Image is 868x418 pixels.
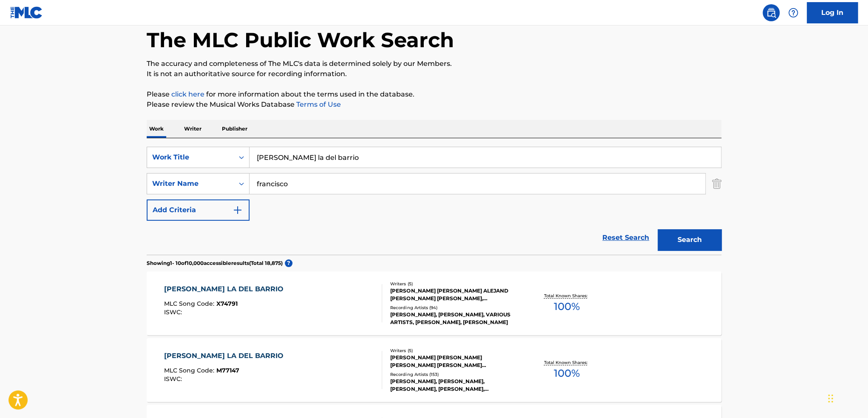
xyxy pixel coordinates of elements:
[164,284,288,294] div: [PERSON_NAME] LA DEL BARRIO
[825,377,868,418] iframe: Chat Widget
[807,2,858,23] a: Log In
[152,179,229,189] div: Writer Name
[233,205,243,215] img: 9d2ae6d4665cec9f34b9.svg
[544,359,589,366] p: Total Known Shares:
[553,366,579,381] span: 100 %
[147,259,283,267] p: Showing 1 - 10 of 10,000 accessible results (Total 18,875 )
[147,199,250,221] button: Add Criteria
[10,6,43,19] img: MLC Logo
[147,27,454,53] h1: The MLC Public Work Search
[390,347,519,354] div: Writers ( 5 )
[390,378,519,393] div: [PERSON_NAME], [PERSON_NAME], [PERSON_NAME], [PERSON_NAME], [PERSON_NAME]
[147,338,721,402] a: [PERSON_NAME] LA DEL BARRIOMLC Song Code:M77147ISWC:Writers (5)[PERSON_NAME] [PERSON_NAME] [PERSO...
[164,308,184,316] span: ISWC :
[390,281,519,287] div: Writers ( 5 )
[147,100,721,110] p: Please review the Musical Works Database
[712,173,721,194] img: Delete Criterion
[785,4,802,21] div: Help
[390,311,519,326] div: [PERSON_NAME], [PERSON_NAME], VARIOUS ARTISTS, [PERSON_NAME], [PERSON_NAME]
[147,120,166,138] p: Work
[164,300,216,307] span: MLC Song Code :
[763,4,780,21] a: Public Search
[598,228,653,247] a: Reset Search
[658,229,721,250] button: Search
[216,367,239,374] span: M77147
[147,147,721,255] form: Search Form
[544,293,589,299] p: Total Known Shares:
[285,259,292,267] span: ?
[147,69,721,79] p: It is not an authoritative source for recording information.
[164,375,184,383] span: ISWC :
[182,120,204,138] p: Writer
[152,152,229,162] div: Work Title
[164,351,288,361] div: [PERSON_NAME] LA DEL BARRIO
[171,90,204,98] a: click here
[788,8,798,18] img: help
[390,287,519,302] div: [PERSON_NAME] [PERSON_NAME] ALEJAND [PERSON_NAME] [PERSON_NAME], [PERSON_NAME] [PERSON_NAME] [PER...
[216,300,238,307] span: X74791
[147,59,721,69] p: The accuracy and completeness of The MLC's data is determined solely by our Members.
[390,371,519,378] div: Recording Artists ( 153 )
[390,354,519,369] div: [PERSON_NAME] [PERSON_NAME] [PERSON_NAME] [PERSON_NAME] [PERSON_NAME] [PERSON_NAME] [PERSON_NAME]...
[147,271,721,335] a: [PERSON_NAME] LA DEL BARRIOMLC Song Code:X74791ISWC:Writers (5)[PERSON_NAME] [PERSON_NAME] ALEJAN...
[147,89,721,100] p: Please for more information about the terms used in the database.
[766,8,776,18] img: search
[828,386,833,411] div: Drag
[219,120,250,138] p: Publisher
[390,304,519,311] div: Recording Artists ( 94 )
[164,367,216,374] span: MLC Song Code :
[553,299,579,314] span: 100 %
[295,100,341,108] a: Terms of Use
